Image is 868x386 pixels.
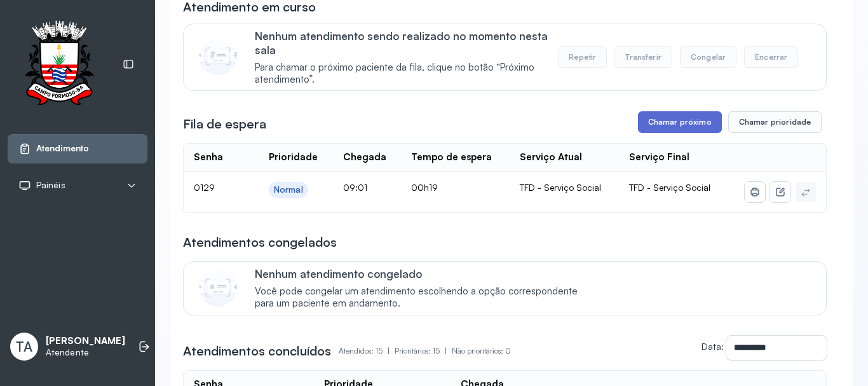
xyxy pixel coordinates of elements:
span: 0129 [194,182,215,193]
div: Normal [274,184,303,195]
span: 09:01 [343,182,367,193]
span: TFD - Serviço Social [629,182,710,193]
span: | [445,346,447,355]
p: Atendente [46,347,125,358]
div: Serviço Final [629,151,689,163]
span: Para chamar o próximo paciente da fila, clique no botão “Próximo atendimento”. [255,62,558,86]
div: Tempo de espera [411,151,492,163]
p: Não prioritários: 0 [452,342,511,360]
h3: Atendimentos congelados [183,233,337,251]
h3: Atendimentos concluídos [183,342,331,360]
div: Serviço Atual [520,151,582,163]
button: Encerrar [744,46,798,68]
span: Você pode congelar um atendimento escolhendo a opção correspondente para um paciente em andamento. [255,286,591,310]
img: Imagem de CalloutCard [199,37,237,75]
span: Atendimento [36,143,89,154]
div: TFD - Serviço Social [520,182,609,193]
button: Chamar prioridade [728,111,822,133]
p: [PERSON_NAME] [46,335,125,347]
img: Logotipo do estabelecimento [13,20,105,109]
button: Congelar [680,46,736,68]
p: Nenhum atendimento sendo realizado no momento nesta sala [255,29,558,57]
p: Nenhum atendimento congelado [255,267,591,280]
span: Painéis [36,180,65,191]
p: Prioritários: 15 [395,342,452,360]
label: Data: [702,341,724,352]
a: Atendimento [18,142,137,155]
img: Imagem de CalloutCard [199,268,237,307]
span: 00h19 [411,182,438,193]
div: Chegada [343,151,386,163]
div: Senha [194,151,223,163]
h3: Fila de espera [183,115,266,133]
span: | [388,346,390,355]
button: Transferir [614,46,672,68]
p: Atendidos: 15 [339,342,395,360]
button: Repetir [558,46,607,68]
div: Prioridade [269,151,318,163]
button: Chamar próximo [638,111,722,133]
